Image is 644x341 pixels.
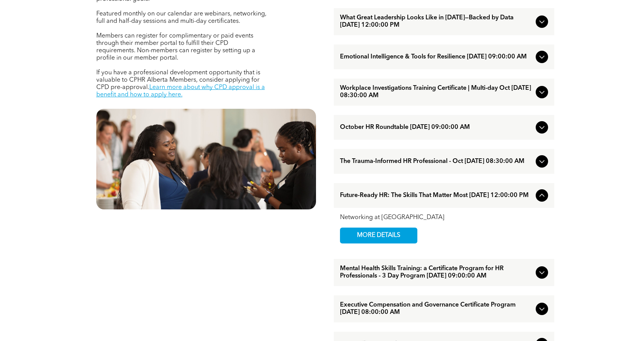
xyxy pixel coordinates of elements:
[340,265,533,280] span: Mental Health Skills Training: a Certificate Program for HR Professionals - 3 Day Program [DATE] ...
[96,33,255,61] span: Members can register for complimentary or paid events through their member portal to fulfill thei...
[340,158,533,165] span: The Trauma-Informed HR Professional - Oct [DATE] 08:30:00 AM
[340,124,533,131] span: October HR Roundtable [DATE] 09:00:00 AM
[340,214,548,221] div: Networking at [GEOGRAPHIC_DATA]
[340,14,533,29] span: What Great Leadership Looks Like in [DATE]—Backed by Data [DATE] 12:00:00 PM
[340,53,533,61] span: Emotional Intelligence & Tools for Resilience [DATE] 09:00:00 AM
[340,192,533,199] span: Future-Ready HR: The Skills That Matter Most [DATE] 12:00:00 PM
[96,11,266,24] span: Featured monthly on our calendar are webinars, networking, full and half-day sessions and multi-d...
[340,228,417,243] a: MORE DETAILS
[340,85,533,99] span: Workplace Investigations Training Certificate | Multi-day Oct [DATE] 08:30:00 AM
[348,228,409,243] span: MORE DETAILS
[96,84,265,98] a: Learn more about why CPD approval is a benefit and how to apply here.
[340,302,533,316] span: Executive Compensation and Governance Certificate Program [DATE] 08:00:00 AM
[96,70,260,91] span: If you have a professional development opportunity that is valuable to CPHR Alberta Members, cons...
